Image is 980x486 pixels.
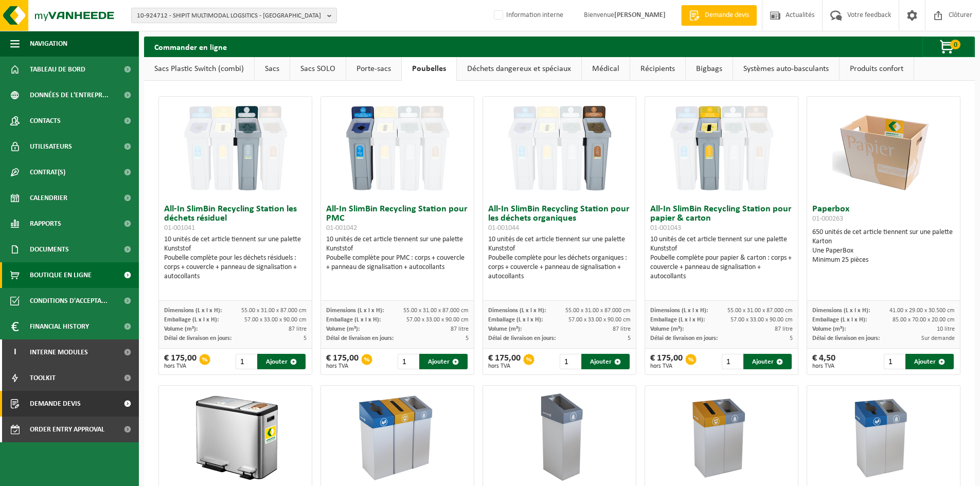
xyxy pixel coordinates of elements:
span: Dimensions (L x l x H): [488,308,546,314]
span: hors TVA [650,363,683,369]
span: Sur demande [921,335,955,341]
h3: Paperbox [812,205,955,225]
button: Ajouter [743,354,792,369]
span: Documents [30,237,69,262]
span: Demande devis [702,10,752,21]
span: 55.00 x 31.00 x 87.000 cm [241,308,307,314]
div: Kunststof [488,244,631,254]
span: Volume (m³): [164,326,198,332]
div: Kunststof [326,244,469,254]
span: Volume (m³): [488,326,522,332]
img: 01-001043 [670,97,773,200]
div: 10 unités de cet article tiennent sur une palette [650,235,793,281]
button: Ajouter [419,354,468,369]
span: 5 [628,335,631,341]
span: 87 litre [289,326,307,332]
input: 1 [560,354,581,369]
span: 57.00 x 33.00 x 90.00 cm [244,317,307,323]
div: Poubelle complète pour papier & carton : corps + couvercle + panneau de signalisation + autocollants [650,254,793,281]
div: € 175,00 [164,354,197,369]
h3: All-In SlimBin Recycling Station pour papier & carton [650,205,793,232]
span: 01-001043 [650,224,681,232]
button: Ajouter [905,354,954,369]
span: 0 [950,40,960,49]
a: Porte-sacs [346,57,401,81]
h2: Commander en ligne [144,37,237,57]
div: Karton [812,237,955,246]
span: 55.00 x 31.00 x 87.000 cm [565,308,631,314]
a: Sacs SOLO [290,57,346,81]
input: 1 [398,354,419,369]
span: Contrat(s) [30,159,65,185]
span: 55.00 x 31.00 x 87.000 cm [727,308,793,314]
div: 10 unités de cet article tiennent sur une palette [164,235,307,281]
img: 01-000263 [832,97,935,200]
span: Interne modules [30,339,88,365]
span: 10-924712 - SHIPIT MULTIMODAL LOGSITICS - [GEOGRAPHIC_DATA] [137,8,323,24]
input: 1 [236,354,257,369]
h3: All-In SlimBin Recycling Station pour PMC [326,205,469,232]
span: Order entry approval [30,417,104,442]
span: Délai de livraison en jours: [812,335,880,341]
span: 01-001044 [488,224,519,232]
span: Navigation [30,31,67,57]
span: Tableau de bord [30,57,85,82]
span: 87 litre [775,326,793,332]
a: Systèmes auto-basculants [733,57,839,81]
strong: [PERSON_NAME] [614,11,666,19]
span: 01-000263 [812,215,843,223]
span: Dimensions (L x l x H): [164,308,222,314]
label: Information interne [492,8,563,23]
div: Une PaperBox [812,246,955,256]
div: 10 unités de cet article tiennent sur une palette [488,235,631,281]
span: 01-001042 [326,224,357,232]
div: Kunststof [164,244,307,254]
div: Kunststof [650,244,793,254]
span: Calendrier [30,185,67,211]
input: 1 [884,354,905,369]
div: 10 unités de cet article tiennent sur une palette [326,235,469,272]
span: Dimensions (L x l x H): [812,308,870,314]
div: Poubelle complète pour PMC : corps + couvercle + panneau de signalisation + autocollants [326,254,469,272]
img: 01-001044 [508,97,611,200]
span: Emballage (L x l x H): [650,317,705,323]
span: 57.00 x 33.00 x 90.00 cm [406,317,469,323]
span: Délai de livraison en jours: [326,335,394,341]
span: hors TVA [164,363,197,369]
span: Utilisateurs [30,134,72,159]
span: hors TVA [812,363,835,369]
span: Contacts [30,108,61,134]
span: Rapports [30,211,61,237]
a: Sacs [255,57,290,81]
span: Délai de livraison en jours: [650,335,718,341]
span: Toolkit [30,365,56,391]
button: Ajouter [257,354,306,369]
a: Récipients [630,57,685,81]
span: Dimensions (L x l x H): [650,308,708,314]
span: Demande devis [30,391,81,417]
span: 41.00 x 29.00 x 30.500 cm [889,308,955,314]
span: Boutique en ligne [30,262,92,288]
span: Volume (m³): [650,326,684,332]
span: 10 litre [937,326,955,332]
button: Ajouter [581,354,630,369]
span: 87 litre [613,326,631,332]
span: Délai de livraison en jours: [488,335,556,341]
button: 10-924712 - SHIPIT MULTIMODAL LOGSITICS - [GEOGRAPHIC_DATA] [131,8,337,23]
a: Produits confort [840,57,914,81]
span: Volume (m³): [812,326,846,332]
span: I [10,339,20,365]
a: Bigbags [686,57,733,81]
span: hors TVA [326,363,359,369]
span: Emballage (L x l x H): [164,317,219,323]
span: 85.00 x 70.00 x 20.00 cm [893,317,955,323]
h3: All-In SlimBin Recycling Station pour les déchets organiques [488,205,631,232]
a: Déchets dangereux et spéciaux [457,57,581,81]
div: € 175,00 [488,354,521,369]
div: Poubelle complète pour les déchets organiques : corps + couvercle + panneau de signalisation + au... [488,254,631,281]
span: hors TVA [488,363,521,369]
div: Poubelle complète pour les déchets résiduels : corps + couvercle + panneau de signalisation + aut... [164,254,307,281]
span: Dimensions (L x l x H): [326,308,384,314]
span: Conditions d'accepta... [30,288,108,314]
span: 5 [790,335,793,341]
